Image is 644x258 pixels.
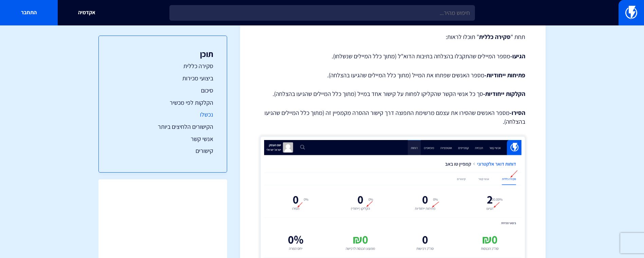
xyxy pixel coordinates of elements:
p: מספר האנשים שהסירו את עצמם מרשימת התפוצה דרך קישור ההסרה מקמפיין זה (מתוך כלל המיילים שהגיעו בהצל... [260,108,525,126]
a: אנשי קשר [112,135,213,143]
p: סך כל אנשי הקשר שהקליקו לפחות על קישור אחד במייל (מתוך כלל המיילים שהגיעו בהצלחה). [260,90,525,98]
strong: הגיעו- [510,52,525,60]
a: סקירה כללית [112,62,213,71]
p: תחת " " תוכלו לראות: [260,32,525,42]
a: הקלקות לפי מכשיר [112,98,213,107]
strong: סקירה כללית [479,33,511,41]
a: סיכום [112,86,213,95]
p: מספר המיילים שהתקבלו בהצלחה בתיבות הדוא"ל (מתוך כלל המיילים שנשלחו). [260,52,525,61]
input: חיפוש מהיר... [169,5,475,21]
a: ביצועי מכירות [112,74,213,83]
strong: הסירו- [510,109,525,117]
strong: הקלקות ייחודיות- [483,90,525,98]
a: קישורים [112,146,213,155]
h3: תוכן [112,49,213,58]
p: מספר האנשים שפתחו את המייל (מתוך כלל המיילים שהגיעו בהצלחה). [260,71,525,80]
a: הקישורים הלחיצים ביותר [112,122,213,131]
strong: פתיחות ייחודיות- [484,71,525,79]
a: נכשלו [112,110,213,119]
